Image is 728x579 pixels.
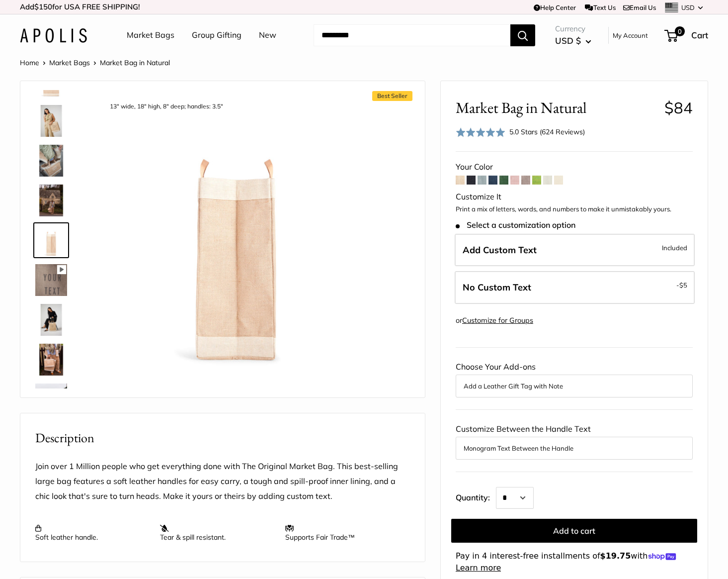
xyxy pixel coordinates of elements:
img: Market Bag in Natural [35,105,67,137]
a: My Account [613,29,648,41]
span: $5 [679,281,687,289]
span: Select a customization option [456,220,575,230]
span: Market Bag in Natural [456,98,657,117]
span: No Custom Text [463,282,531,293]
a: Market Bags [49,58,90,67]
button: Add a Leather Gift Tag with Note [464,380,685,392]
a: Market Bags [127,28,174,43]
div: 5.0 Stars (624 Reviews) [456,125,585,139]
a: Email Us [623,3,656,11]
label: Quantity: [456,484,496,509]
img: Market Bag in Natural [35,344,67,376]
a: Market Bag in Natural [33,382,69,417]
div: Customize It [456,190,693,204]
span: Included [662,242,687,254]
span: Cart [691,30,708,40]
h2: Description [35,428,410,448]
a: 0 Cart [665,27,708,43]
p: Supports Fair Trade™ [285,524,400,542]
img: Market Bag in Natural [35,304,67,336]
span: USD $ [555,35,581,46]
a: Market Bag in Natural [33,342,69,378]
a: description_13" wide, 18" high, 8" deep; handles: 3.5" [33,222,69,258]
p: Soft leather handle. [35,524,150,542]
img: Market Bag in Natural [35,185,67,216]
span: 0 [675,26,685,36]
span: Best Seller [372,91,412,101]
a: Customize for Groups [462,316,533,325]
a: Home [20,58,39,67]
div: Customize Between the Handle Text [456,422,693,460]
label: Leave Blank [455,271,695,304]
span: Currency [555,22,591,36]
a: Market Bag in Natural [33,262,69,298]
button: USD $ [555,33,591,49]
span: Market Bag in Natural [100,58,170,67]
a: Market Bag in Natural [33,183,69,218]
img: Apolis [20,28,87,43]
img: description_13" wide, 18" high, 8" deep; handles: 3.5" [101,96,371,366]
span: $84 [664,98,693,117]
nav: Breadcrumb [20,56,170,69]
img: Market Bag in Natural [35,264,67,296]
label: Add Custom Text [455,234,695,267]
div: 13" wide, 18" high, 8" deep; handles: 3.5" [105,100,228,113]
div: Choose Your Add-ons [456,360,693,397]
img: description_13" wide, 18" high, 8" deep; handles: 3.5" [35,224,67,256]
button: Monogram Text Between the Handle [464,442,685,454]
p: Join over 1 Million people who get everything done with The Original Market Bag. This best-sellin... [35,459,410,504]
a: Market Bag in Natural [33,143,69,179]
a: Market Bag in Natural [33,302,69,338]
div: Your Color [456,160,693,175]
input: Search... [314,24,510,46]
span: $150 [34,2,52,11]
img: Market Bag in Natural [35,145,67,177]
p: Print a mix of letters, words, and numbers to make it unmistakably yours. [456,204,693,214]
div: 5.0 Stars (624 Reviews) [509,126,585,137]
a: Text Us [585,3,615,11]
p: Tear & spill resistant. [160,524,275,542]
div: or [456,314,533,327]
span: - [676,279,687,291]
a: Help Center [534,3,576,11]
a: Group Gifting [192,28,242,43]
a: New [259,28,276,43]
a: Market Bag in Natural [33,103,69,139]
span: USD [681,3,695,11]
span: Add Custom Text [463,244,537,256]
img: Market Bag in Natural [35,384,67,415]
button: Add to cart [451,519,697,543]
button: Search [510,24,535,46]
